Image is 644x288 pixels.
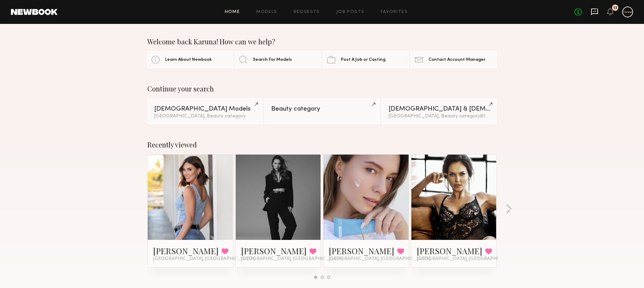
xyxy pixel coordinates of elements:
[253,58,292,62] span: Search For Models
[389,106,490,112] div: [DEMOGRAPHIC_DATA] & [DEMOGRAPHIC_DATA] Models
[323,51,409,68] a: Post A Job or Casting
[147,141,497,149] div: Recently viewed
[154,114,255,119] div: [GEOGRAPHIC_DATA], Beauty category
[147,98,262,124] a: [DEMOGRAPHIC_DATA] Models[GEOGRAPHIC_DATA], Beauty category
[381,10,408,14] a: Favorites
[417,245,482,256] a: [PERSON_NAME]
[480,114,509,118] span: & 1 other filter
[241,256,343,262] span: [GEOGRAPHIC_DATA], [GEOGRAPHIC_DATA]
[153,256,255,262] span: [GEOGRAPHIC_DATA], [GEOGRAPHIC_DATA]
[613,6,617,10] div: 13
[147,85,497,93] div: Continue your search
[264,98,379,124] a: Beauty category
[165,58,212,62] span: Learn About Newbook
[147,51,233,68] a: Learn About Newbook
[382,98,497,124] a: [DEMOGRAPHIC_DATA] & [DEMOGRAPHIC_DATA] Models[GEOGRAPHIC_DATA], Beauty category&1other filter
[329,245,394,256] a: [PERSON_NAME]
[225,10,240,14] a: Home
[389,114,490,119] div: [GEOGRAPHIC_DATA], Beauty category
[411,51,497,68] a: Contact Account Manager
[241,245,307,256] a: [PERSON_NAME]
[235,51,321,68] a: Search For Models
[153,245,219,256] a: [PERSON_NAME]
[341,58,385,62] span: Post A Job or Casting
[329,256,430,262] span: [GEOGRAPHIC_DATA], [GEOGRAPHIC_DATA]
[271,106,372,112] div: Beauty category
[428,58,485,62] span: Contact Account Manager
[256,10,277,14] a: Models
[154,106,255,112] div: [DEMOGRAPHIC_DATA] Models
[417,256,518,262] span: [GEOGRAPHIC_DATA], [GEOGRAPHIC_DATA]
[336,10,365,14] a: Job Posts
[147,38,497,46] div: Welcome back Karuna! How can we help?
[294,10,320,14] a: Requests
